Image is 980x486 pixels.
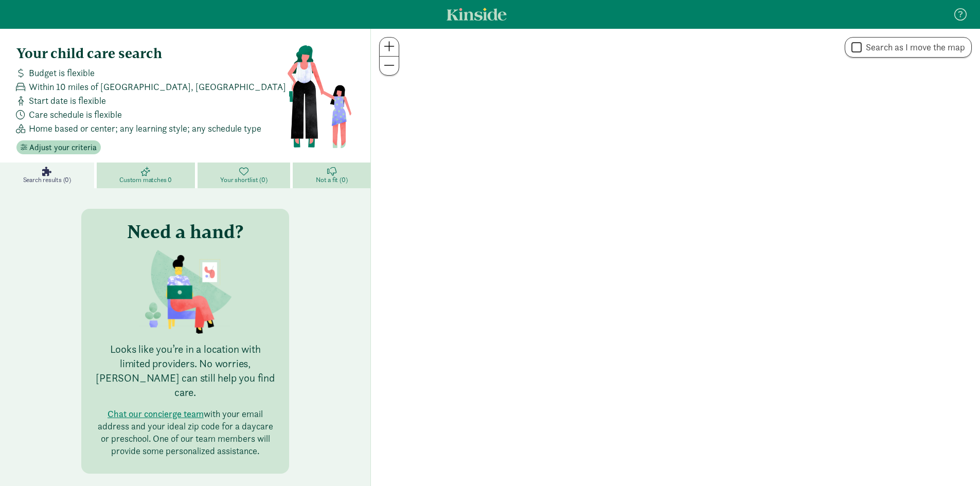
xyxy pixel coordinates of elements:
[94,408,277,457] p: with your email address and your ideal zip code for a daycare or preschool. One of our team membe...
[97,163,198,188] a: Custom matches 0
[198,163,293,188] a: Your shortlist (0)
[29,80,286,94] span: Within 10 miles of [GEOGRAPHIC_DATA], [GEOGRAPHIC_DATA]
[29,66,95,80] span: Budget is flexible
[316,176,347,184] span: Not a fit (0)
[293,163,370,188] a: Not a fit (0)
[23,176,71,184] span: Search results (0)
[108,408,204,420] button: Chat our concierge team
[29,141,97,154] span: Adjust your criteria
[127,221,243,242] h3: Need a hand?
[16,140,101,155] button: Adjust your criteria
[119,176,172,184] span: Custom matches 0
[16,45,287,62] h4: Your child care search
[220,176,267,184] span: Your shortlist (0)
[29,94,106,107] span: Start date is flexible
[862,41,965,53] label: Search as I move the map
[29,121,261,135] span: Home based or center; any learning style; any schedule type
[94,342,277,400] p: Looks like you’re in a location with limited providers. No worries, [PERSON_NAME] can still help ...
[447,8,507,21] a: Kinside
[29,107,122,121] span: Care schedule is flexible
